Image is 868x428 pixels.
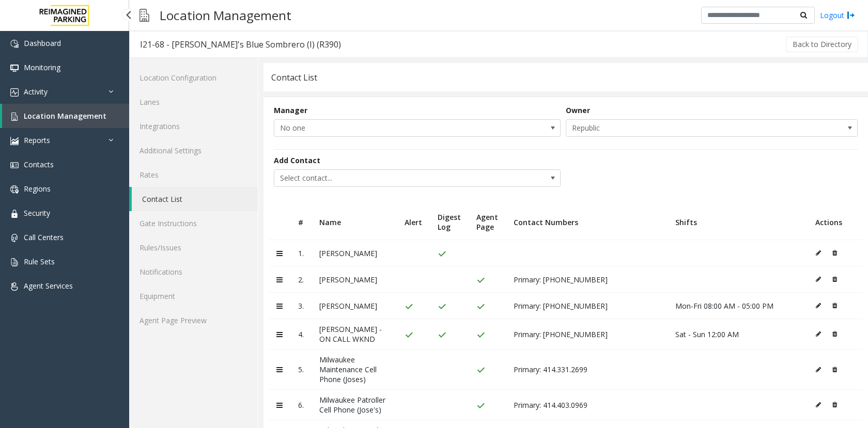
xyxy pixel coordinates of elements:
[129,90,258,114] a: Lanes
[514,301,608,311] span: Primary: [PHONE_NUMBER]
[397,204,430,240] th: Alert
[274,170,503,186] span: Select contact...
[847,10,855,21] img: logout
[476,303,485,311] img: check
[514,275,608,284] span: Primary: [PHONE_NUMBER]
[290,204,312,240] th: #
[24,111,106,121] span: Location Management
[129,66,258,90] a: Location Configuration
[132,187,258,211] a: Contact List
[10,113,19,121] img: 'icon'
[10,210,19,218] img: 'icon'
[129,138,258,163] a: Additional Settings
[24,232,64,242] span: Call Centers
[154,3,297,28] h3: Location Management
[566,120,799,136] span: Republic
[514,400,587,410] span: Primary: 414.403.0969
[675,301,773,311] span: Mon-Fri 08:00 AM - 05:00 PM
[129,235,258,260] a: Rules/Issues
[24,160,54,169] span: Contacts
[476,331,485,339] img: check
[10,282,19,291] img: 'icon'
[290,266,312,293] td: 2.
[10,161,19,169] img: 'icon'
[24,38,61,48] span: Dashboard
[290,240,312,266] td: 1.
[469,204,506,240] th: Agent Page
[290,293,312,319] td: 3.
[514,329,608,339] span: Primary: [PHONE_NUMBER]
[312,350,397,390] td: Milwaukee Maintenance Cell Phone (Joses)
[438,250,446,258] img: check
[129,163,258,187] a: Rates
[312,240,397,266] td: [PERSON_NAME]
[312,293,397,319] td: [PERSON_NAME]
[139,3,149,28] img: pageIcon
[10,40,19,48] img: 'icon'
[24,62,60,72] span: Monitoring
[808,204,863,240] th: Actions
[129,211,258,235] a: Gate Instructions
[274,105,307,116] label: Manager
[129,260,258,284] a: Notifications
[405,303,413,311] img: check
[129,308,258,332] a: Agent Page Preview
[10,234,19,242] img: 'icon'
[290,319,312,350] td: 4.
[24,135,50,145] span: Reports
[10,185,19,194] img: 'icon'
[10,64,19,72] img: 'icon'
[24,257,55,266] span: Rule Sets
[668,204,808,240] th: Shifts
[786,37,858,52] button: Back to Directory
[506,204,668,240] th: Contact Numbers
[140,38,341,51] div: I21-68 - [PERSON_NAME]'s Blue Sombrero (I) (R390)
[24,184,51,194] span: Regions
[476,276,485,284] img: check
[312,204,397,240] th: Name
[820,10,855,21] a: Logout
[2,104,129,128] a: Location Management
[405,331,413,339] img: check
[438,331,446,339] img: check
[290,350,312,390] td: 5.
[476,402,485,410] img: check
[312,390,397,420] td: Milwaukee Patroller Cell Phone (Jose's)
[129,284,258,308] a: Equipment
[675,329,739,339] span: Sat - Sun 12:00 AM
[129,114,258,138] a: Integrations
[24,208,50,218] span: Security
[312,319,397,350] td: [PERSON_NAME] - ON CALL WKND
[274,155,320,166] label: Add Contact
[271,71,317,84] div: Contact List
[24,281,73,291] span: Agent Services
[312,266,397,293] td: [PERSON_NAME]
[10,137,19,145] img: 'icon'
[10,258,19,266] img: 'icon'
[514,364,587,374] span: Primary: 414.331.2699
[566,105,590,116] label: Owner
[290,390,312,420] td: 6.
[430,204,469,240] th: Digest Log
[10,88,19,97] img: 'icon'
[438,303,446,311] img: check
[24,87,48,97] span: Activity
[476,366,485,374] img: check
[274,120,503,136] span: No one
